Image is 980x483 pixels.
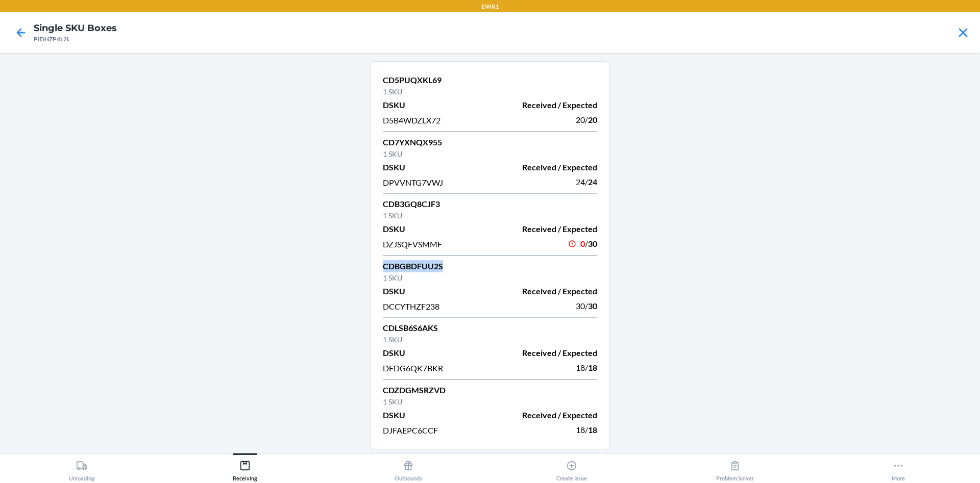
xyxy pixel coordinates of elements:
button: More [817,453,980,481]
span: 18 [588,363,597,372]
p: Received / Expected [496,223,597,235]
p: CDB3GQ8CJF3 [383,198,597,210]
button: Problem Solver [653,453,817,481]
p: DSKU [383,161,484,173]
div: Problem Solver [716,456,754,481]
p: 1 SKU [383,148,597,159]
span: 20 [588,115,597,124]
span: DFDG6QK7BKR [383,363,443,373]
span: D5B4WDZLX72 [383,115,440,125]
span: DJFAEPC6CCF [383,425,438,435]
span: DPVVNTG7VWJ [383,177,443,187]
p: DSKU [383,347,484,359]
p: CD7YXNQX955 [383,136,597,148]
span: 18 [588,425,597,435]
span: / [585,363,588,372]
span: 24 [576,177,585,187]
span: / [585,115,588,124]
span: DCCYTHZF238 [383,301,439,311]
span: / [585,177,588,187]
button: Create Issue [490,453,653,481]
p: DSKU [383,223,484,235]
p: CD5PUQXKL69 [383,74,597,86]
p: CDLSB6S6AKS [383,322,597,334]
span: 30 [588,301,597,311]
span: / [585,425,588,435]
div: Receiving [233,456,257,481]
p: Received / Expected [496,347,597,359]
div: More [892,456,905,481]
p: CDZDGMSRZVD [383,384,597,396]
button: Outbounds [327,453,490,481]
p: DSKU [383,99,484,111]
span: 30 [576,301,585,311]
span: / [585,239,588,248]
p: 1 SKU [383,210,597,221]
p: 1 SKU [383,396,597,407]
span: 24 [588,177,597,187]
span: 18 [576,425,585,435]
span: 20 [576,115,585,124]
button: Receiving [163,453,327,481]
div: Unloading [69,456,94,481]
span: 0 [580,239,585,248]
div: Create Issue [556,456,587,481]
p: DSKU [383,409,484,421]
p: Received / Expected [496,99,597,111]
p: 1 SKU [383,272,597,283]
p: EWR1 [481,2,499,11]
span: 18 [576,363,585,372]
p: DSKU [383,285,484,297]
div: PIDHZP4L2L [34,35,117,44]
h4: Single SKU Boxes [34,21,117,35]
p: CDBGBDFUU2S [383,260,597,272]
span: DZJSQFVSMMF [383,239,442,249]
span: 30 [588,239,597,248]
p: Received / Expected [496,409,597,421]
div: Outbounds [395,456,422,481]
span: / [585,301,588,311]
p: 1 SKU [383,86,597,97]
p: Received / Expected [496,161,597,173]
p: 1 SKU [383,334,597,345]
p: Received / Expected [496,285,597,297]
